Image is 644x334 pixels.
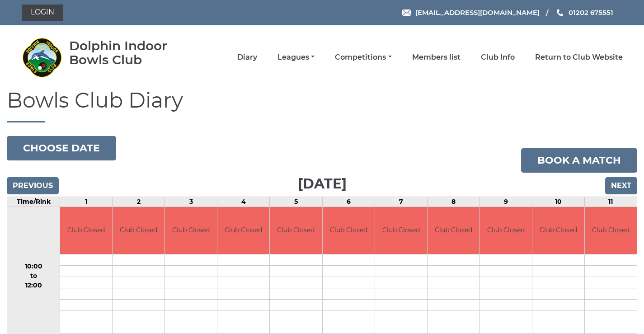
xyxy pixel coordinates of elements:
img: Email [402,9,411,16]
a: Club Info [481,52,515,62]
img: Phone us [557,9,563,16]
a: Leagues [277,52,315,62]
td: 6 [322,197,375,207]
td: 9 [479,197,532,207]
td: 7 [375,197,427,207]
td: 5 [270,197,322,207]
td: Club Closed [585,207,637,254]
a: Login [22,5,63,21]
td: 4 [217,197,270,207]
td: 2 [113,197,165,207]
span: [EMAIL_ADDRESS][DOMAIN_NAME] [415,8,540,17]
a: Competitions [335,52,391,62]
td: Club Closed [532,207,584,254]
td: Club Closed [428,207,479,254]
input: Next [605,177,637,194]
td: 8 [427,197,479,207]
td: 10 [532,197,584,207]
input: Previous [7,177,59,194]
td: Club Closed [323,207,375,254]
a: Diary [237,52,257,62]
h1: Bowls Club Diary [7,89,637,122]
td: Club Closed [217,207,269,254]
td: Club Closed [165,207,217,254]
td: Club Closed [375,207,427,254]
a: Return to Club Website [535,52,623,62]
div: Dolphin Indoor Bowls Club [69,39,193,67]
span: 01202 675551 [569,8,613,17]
td: Club Closed [60,207,112,254]
td: 1 [60,197,113,207]
a: Email [EMAIL_ADDRESS][DOMAIN_NAME] [402,7,540,18]
td: Time/Rink [7,197,60,207]
a: Phone us 01202 675551 [555,7,613,18]
td: Club Closed [480,207,532,254]
td: Club Closed [113,207,165,254]
td: Club Closed [270,207,322,254]
td: 3 [165,197,217,207]
td: 11 [584,197,637,207]
a: Book a match [521,148,637,173]
button: Choose date [7,136,116,160]
img: Dolphin Indoor Bowls Club [22,37,62,78]
a: Members list [412,52,461,62]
